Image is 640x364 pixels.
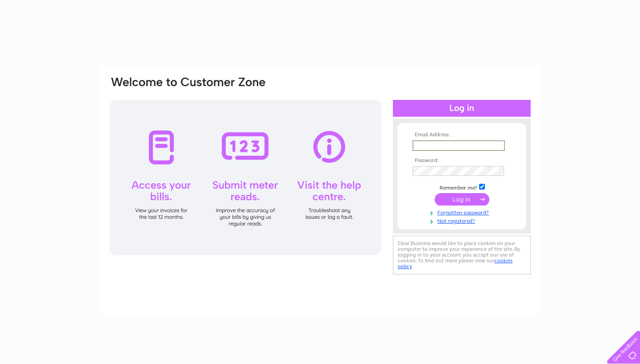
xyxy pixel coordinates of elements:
[410,132,513,138] th: Email Address:
[412,208,513,216] a: Forgotten password?
[412,216,513,225] a: Not registered?
[398,257,512,269] a: cookies policy
[393,236,531,274] div: Clear Business would like to place cookies on your computer to improve your experience of the sit...
[410,182,513,191] td: Remember me?
[435,193,489,206] input: Submit
[410,158,513,164] th: Password:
